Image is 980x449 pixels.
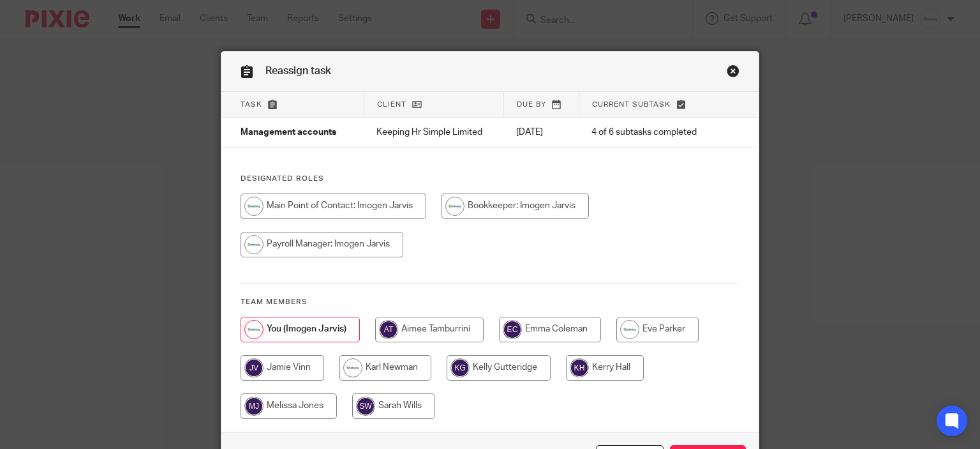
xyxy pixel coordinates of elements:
[241,297,740,307] h4: Team members
[241,174,740,184] h4: Designated Roles
[579,118,718,148] td: 4 of 6 subtasks completed
[265,66,331,76] span: Reassign task
[727,65,739,82] a: Close this dialog window
[517,101,546,108] span: Due by
[592,101,671,108] span: Current subtask
[241,101,262,108] span: Task
[241,128,336,137] span: Management accounts
[516,126,566,139] p: [DATE]
[376,126,491,139] p: Keeping Hr Simple Limited
[377,101,406,108] span: Client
